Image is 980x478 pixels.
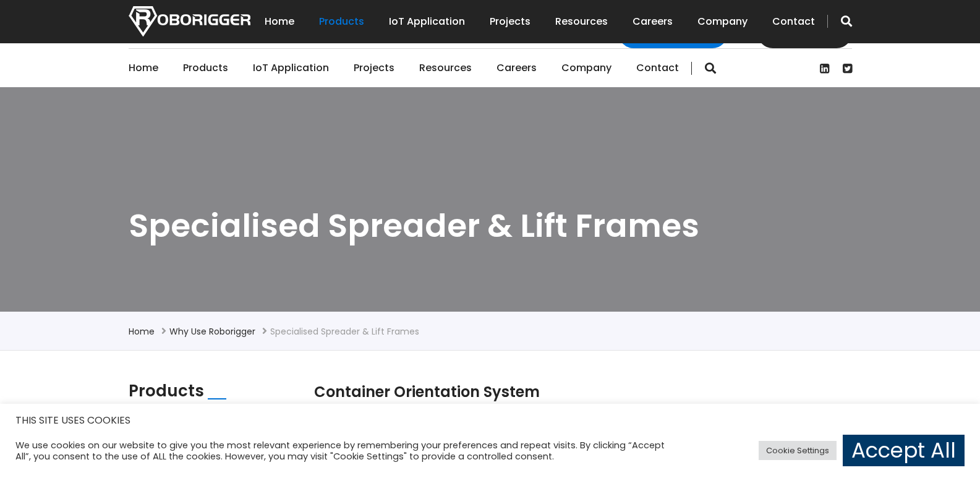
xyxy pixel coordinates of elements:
[636,49,679,87] a: Contact
[319,2,364,41] a: Products
[169,325,255,338] a: Why use Roborigger
[15,440,680,462] div: We use cookies on our website to give you the most relevant experience by remembering your prefer...
[419,49,472,87] a: Resources
[183,49,228,87] a: Products
[15,412,965,429] h5: THIS SITE USES COOKIES
[490,2,530,41] a: Projects
[555,2,608,41] a: Resources
[759,441,837,460] a: Cookie Settings
[253,49,329,87] a: IoT Application
[129,6,250,36] img: Nortech
[389,2,465,41] a: IoT Application
[843,435,965,466] a: Accept All
[314,382,833,403] h2: Container Orientation System
[354,49,394,87] a: Projects
[633,2,673,41] a: Careers
[697,2,748,41] a: Company
[496,49,537,87] a: Careers
[561,49,611,87] a: Company
[270,324,419,339] li: Specialised Spreader & Lift Frames
[129,382,204,401] h2: Products
[129,205,852,247] h1: Specialised Spreader & Lift Frames
[129,49,158,87] a: Home
[265,2,294,41] a: Home
[772,2,815,41] a: Contact
[129,325,155,338] a: Home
